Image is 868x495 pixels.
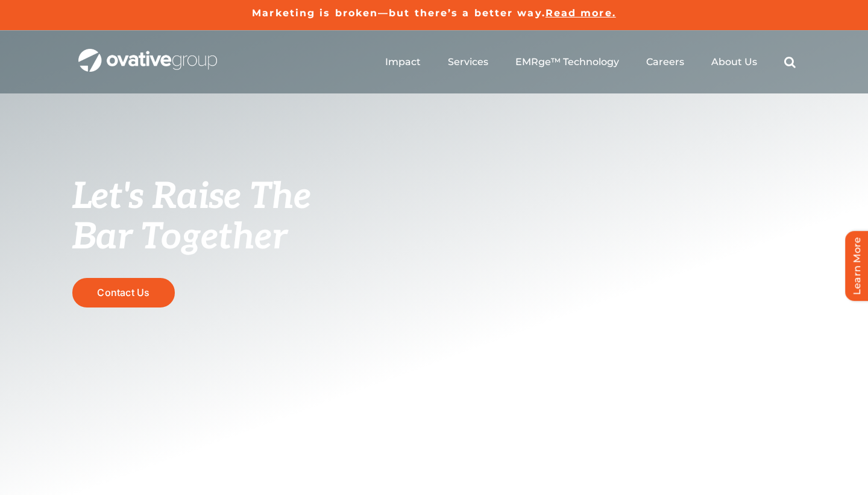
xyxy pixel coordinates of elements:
[784,56,796,68] a: Search
[97,287,149,298] span: Contact Us
[72,216,287,259] span: Bar Together
[646,56,684,68] a: Careers
[711,56,757,68] a: About Us
[72,278,175,307] a: Contact Us
[252,7,546,19] a: Marketing is broken—but there’s a better way.
[448,56,488,68] a: Services
[515,56,619,68] a: EMRge™ Technology
[385,56,421,68] a: Impact
[385,43,796,81] nav: Menu
[78,48,217,59] a: OG_Full_horizontal_WHT
[546,7,616,19] a: Read more.
[72,175,312,219] span: Let's Raise The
